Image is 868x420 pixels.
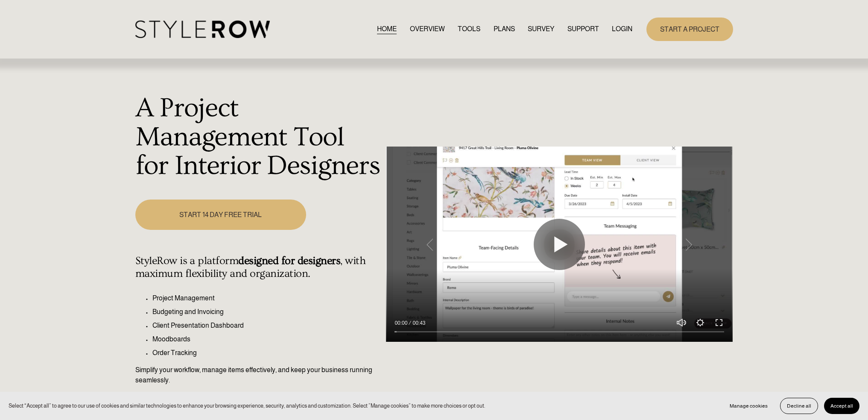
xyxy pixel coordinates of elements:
[9,402,485,410] p: Select “Accept all” to agree to our use of cookies and similar technologies to enhance your brows...
[135,255,382,280] h4: StyleRow is a platform , with maximum flexibility and organization.
[787,403,811,409] span: Decline all
[528,23,554,35] a: SURVEY
[830,403,853,409] span: Accept all
[135,365,382,385] p: Simplify your workflow, manage items effectively, and keep your business running seamlessly.
[152,320,382,331] p: Client Presentation Dashboard
[152,307,382,317] p: Budgeting and Invoicing
[152,348,382,358] p: Order Tracking
[458,23,480,35] a: TOOLS
[730,403,768,409] span: Manage cookies
[494,23,515,35] a: PLANS
[646,18,733,41] a: START A PROJECT
[238,255,340,267] strong: designed for designers
[612,23,632,35] a: LOGIN
[567,24,599,34] span: SUPPORT
[395,319,409,327] div: Current time
[395,329,724,335] input: Seek
[135,94,382,181] h1: A Project Management Tool for Interior Designers
[410,23,445,35] a: OVERVIEW
[152,293,382,303] p: Project Management
[824,398,859,414] button: Accept all
[135,200,306,230] a: START 14 DAY FREE TRIAL
[567,23,599,35] a: folder dropdown
[534,219,585,270] button: Play
[152,334,382,344] p: Moodboards
[723,398,774,414] button: Manage cookies
[780,398,818,414] button: Decline all
[135,21,270,38] img: StyleRow
[409,319,427,327] div: Duration
[377,23,397,35] a: HOME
